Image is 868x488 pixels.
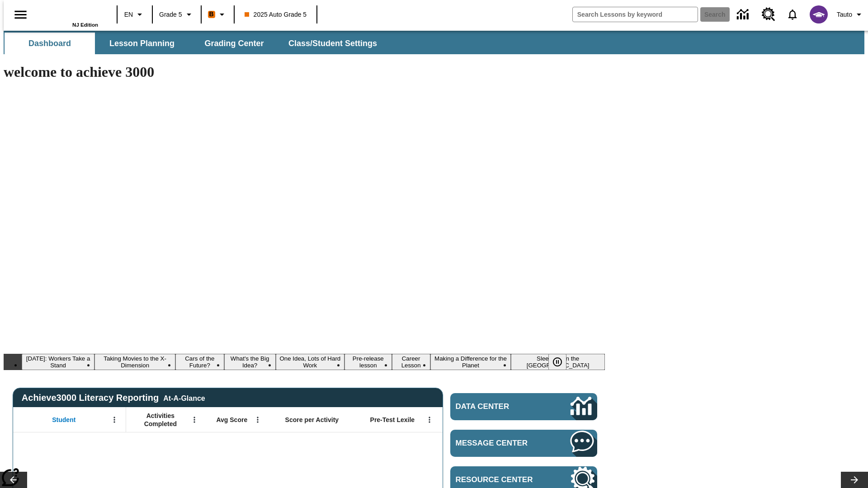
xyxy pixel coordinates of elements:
[189,33,279,54] button: Grading Center
[7,1,34,28] button: Open side menu
[804,3,833,26] button: Select a new avatar
[204,38,264,49] span: Grading Center
[288,38,377,49] span: Class/Student Settings
[94,354,175,370] button: Slide 2 Taking Movies to the X-Dimension
[188,413,201,427] button: Open Menu
[731,2,756,27] a: Data Center
[456,475,543,484] span: Resource Center
[285,416,339,424] span: Score per Activity
[120,6,149,23] button: Language: EN, Select a language
[52,416,75,424] span: Student
[756,2,781,27] a: Resource Center, Will open in new tab
[370,416,415,424] span: Pre-Test Lexile
[281,33,384,54] button: Class/Student Settings
[450,430,597,457] a: Message Center
[163,393,205,403] div: At-A-Glance
[4,64,605,80] h1: welcome to achieve 3000
[251,413,264,427] button: Open Menu
[97,33,187,54] button: Lesson Planning
[837,10,852,19] span: Tauto
[108,413,121,427] button: Open Menu
[841,472,868,488] button: Lesson carousel, Next
[5,33,95,54] button: Dashboard
[4,33,385,54] div: SubNavbar
[131,412,190,428] span: Activities Completed
[109,38,175,49] span: Lesson Planning
[156,6,198,23] button: Grade: Grade 5, Select a grade
[39,4,98,22] a: Home
[224,354,276,370] button: Slide 4 What's the Big Idea?
[430,354,511,370] button: Slide 8 Making a Difference for the Planet
[245,10,307,19] span: 2025 Auto Grade 5
[423,413,436,427] button: Open Menu
[548,354,566,370] button: Pause
[28,38,71,49] span: Dashboard
[392,354,430,370] button: Slide 7 Career Lesson
[450,393,597,420] a: Data Center
[204,6,231,23] button: Boost Class color is orange. Change class color
[573,7,698,22] input: search field
[22,354,94,370] button: Slide 1 Labor Day: Workers Take a Stand
[209,9,214,20] span: B
[124,10,133,19] span: EN
[4,31,864,54] div: SubNavbar
[511,354,605,370] button: Slide 9 Sleepless in the Animal Kingdom
[456,439,543,448] span: Message Center
[276,354,344,370] button: Slide 5 One Idea, Lots of Hard Work
[810,5,828,23] img: avatar image
[344,354,392,370] button: Slide 6 Pre-release lesson
[833,6,868,23] button: Profile/Settings
[456,402,540,411] span: Data Center
[781,3,804,26] a: Notifications
[39,3,98,28] div: Home
[159,10,182,19] span: Grade 5
[175,354,224,370] button: Slide 3 Cars of the Future?
[72,22,98,28] span: NJ Edition
[22,393,205,403] span: Achieve3000 Literacy Reporting
[216,416,247,424] span: Avg Score
[548,354,576,370] div: Pause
